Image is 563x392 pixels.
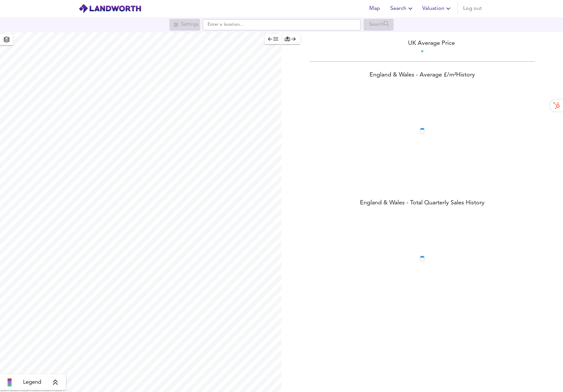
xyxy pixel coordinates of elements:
[390,4,414,13] span: Search
[460,2,485,15] button: Log out
[203,19,361,30] input: Enter a location...
[281,199,563,208] div: England & Wales - Total Quarterly Sales History
[169,19,200,31] div: Search for a location first or explore the map
[23,378,41,386] span: Legend
[364,19,394,31] div: Search for a location first or explore the map
[281,39,563,48] div: UK Average Price
[281,71,563,80] div: England & Wales - Average £/ m² History
[367,4,382,13] span: Map
[463,4,482,13] span: Log out
[422,4,452,13] span: Valuation
[388,2,417,15] button: Search
[78,4,141,14] img: logo
[364,2,385,15] button: Map
[420,2,455,15] button: Valuation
